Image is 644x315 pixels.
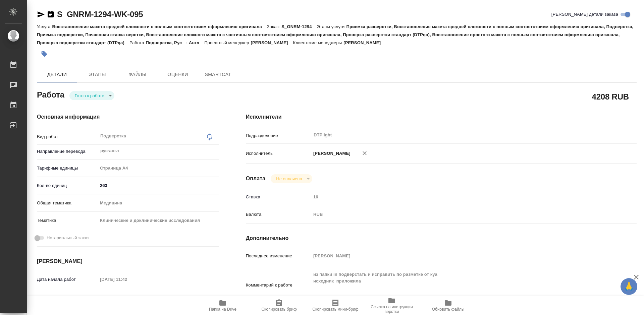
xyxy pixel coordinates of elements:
[37,133,98,140] p: Вид работ
[98,181,219,190] input: ✎ Введи что-нибудь
[129,40,146,45] p: Работа
[281,24,317,29] p: S_GNRM-1294
[551,11,618,18] span: [PERSON_NAME] детали заказа
[52,24,267,29] p: Восстановление макета средней сложности с полным соответствием оформлению оригинала
[81,70,113,79] span: Этапы
[251,296,307,315] button: Скопировать бриф
[246,282,311,289] p: Комментарий к работе
[261,307,297,312] span: Скопировать бриф
[246,113,637,121] h4: Исполнители
[37,47,52,61] button: Добавить тэг
[37,182,98,189] p: Кол-во единиц
[246,175,266,183] h4: Оплата
[69,91,114,100] div: Готов к работе
[37,24,633,45] p: Приемка разверстки, Восстановление макета средней сложности с полным соответствием оформлению ори...
[420,296,476,315] button: Обновить файлы
[621,278,637,295] button: 🙏
[311,192,604,202] input: Пустое поле
[202,70,234,79] span: SmartCat
[204,40,251,45] p: Проектный менеджер
[317,24,346,29] p: Этапы услуги
[37,276,98,283] p: Дата начала работ
[246,132,311,139] p: Подразделение
[37,10,45,18] button: Скопировать ссылку для ЯМессенджера
[246,234,637,242] h4: Дополнительно
[121,70,154,79] span: Файлы
[364,296,420,315] button: Ссылка на инструкции верстки
[267,24,281,29] p: Заказ:
[311,150,351,157] p: [PERSON_NAME]
[98,274,156,284] input: Пустое поле
[623,279,635,294] span: 🙏
[312,307,358,312] span: Скопировать мини-бриф
[37,113,219,121] h4: Основная информация
[37,148,98,155] p: Направление перевода
[246,253,311,259] p: Последнее изменение
[195,296,251,315] button: Папка на Drive
[246,211,311,218] p: Валюта
[307,296,364,315] button: Скопировать мини-бриф
[37,217,98,224] p: Тематика
[357,146,372,161] button: Удалить исполнителя
[343,40,386,45] p: [PERSON_NAME]
[146,40,205,45] p: Подверстка, Рус → Англ
[162,70,194,79] span: Оценки
[368,305,416,314] span: Ссылка на инструкции верстки
[246,194,311,200] p: Ставка
[209,307,236,312] span: Папка на Drive
[592,91,629,102] h2: 4208 RUB
[311,251,604,261] input: Пустое поле
[41,70,73,79] span: Детали
[98,215,219,226] div: Клинические и доклинические исследования
[293,40,343,45] p: Клиентские менеджеры
[274,176,304,182] button: Не оплачена
[311,209,604,220] div: RUB
[57,10,143,19] a: S_GNRM-1294-WK-095
[246,150,311,157] p: Исполнитель
[311,269,604,300] textarea: из папки in подверстать и исправить по разметке от куа исходник приложила
[37,200,98,206] p: Общая тематика
[432,307,465,312] span: Обновить файлы
[37,257,219,265] h4: [PERSON_NAME]
[98,197,219,209] div: Медицина
[37,165,98,172] p: Тарифные единицы
[73,93,106,99] button: Готов к работе
[98,294,156,303] input: Пустое поле
[47,235,89,241] span: Нотариальный заказ
[251,40,293,45] p: [PERSON_NAME]
[37,24,52,29] p: Услуга
[98,163,219,174] div: Страница А4
[47,10,55,18] button: Скопировать ссылку
[37,295,98,302] p: Факт. дата начала работ
[37,88,64,100] h2: Работа
[271,174,312,183] div: Готов к работе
